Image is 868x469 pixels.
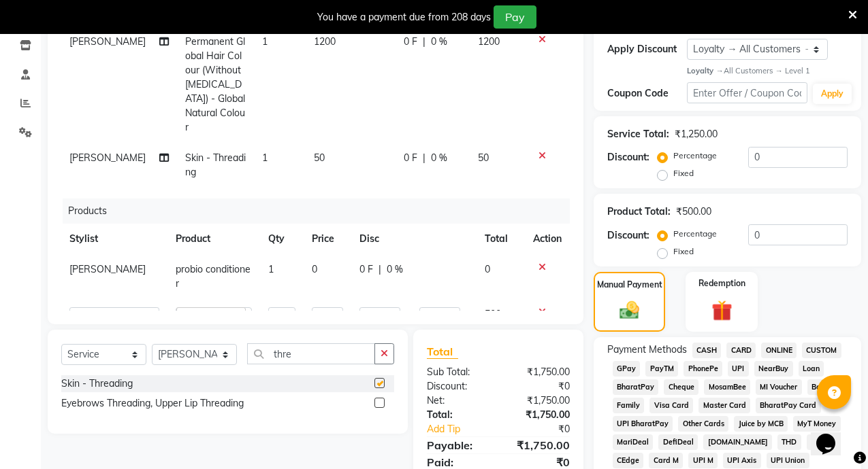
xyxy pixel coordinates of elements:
[417,394,498,408] div: Net:
[404,35,417,49] span: 0 F
[260,224,304,254] th: Qty
[607,42,688,56] div: Apply Discount
[607,228,649,243] div: Discount:
[512,422,580,436] div: ₹0
[676,205,711,219] div: ₹500.00
[525,224,570,254] th: Action
[607,127,669,141] div: Service Total:
[734,416,788,432] span: Juice by MCB
[498,379,580,394] div: ₹0
[767,453,809,468] span: UPI Union
[485,308,501,320] span: 500
[811,415,854,455] iframe: chat widget
[687,66,723,75] strong: Loyalty →
[684,361,722,377] span: PhonePe
[687,82,807,103] input: Enter Offer / Coupon Code
[417,422,512,436] a: Add Tip
[607,150,649,164] div: Discount:
[304,224,351,254] th: Price
[777,434,801,450] span: THD
[498,408,580,422] div: ₹1,750.00
[417,408,498,422] div: Total:
[176,263,251,290] span: probio conditioner
[613,379,659,395] span: BharatPay
[649,398,693,413] span: Visa Card
[756,398,821,413] span: BharatPay Card
[314,152,325,164] span: 50
[478,35,500,48] span: 1200
[247,343,375,364] input: Search or Scan
[423,151,425,165] span: |
[427,345,458,359] span: Total
[498,394,580,408] div: ₹1,750.00
[498,365,580,379] div: ₹1,750.00
[597,279,662,291] label: Manual Payment
[494,5,536,29] button: Pay
[698,398,750,413] span: Master Card
[687,65,848,77] div: All Customers → Level 1
[613,434,654,450] span: MariDeal
[728,361,749,377] span: UPI
[431,35,447,49] span: 0 %
[431,151,447,165] span: 0 %
[69,35,146,48] span: [PERSON_NAME]
[756,379,802,395] span: MI Voucher
[793,416,841,432] span: MyT Money
[703,434,772,450] span: [DOMAIN_NAME]
[675,127,718,141] div: ₹1,250.00
[478,152,489,164] span: 50
[704,379,750,395] span: MosamBee
[69,263,146,275] span: [PERSON_NAME]
[485,263,490,275] span: 0
[813,84,852,104] button: Apply
[723,453,761,468] span: UPI Axis
[351,224,477,254] th: Disc
[807,379,834,395] span: Bank
[649,453,683,468] span: Card M
[69,152,146,164] span: [PERSON_NAME]
[63,198,580,224] div: Products
[673,245,694,258] label: Fixed
[645,361,678,377] span: PayTM
[688,453,718,468] span: UPI M
[802,343,841,358] span: CUSTOM
[799,361,824,377] span: Loan
[498,437,580,453] div: ₹1,750.00
[314,35,336,48] span: 1200
[613,361,641,377] span: GPay
[692,343,722,358] span: CASH
[678,416,728,432] span: Other Cards
[312,263,317,275] span: 0
[477,224,525,254] th: Total
[673,150,717,162] label: Percentage
[607,205,671,219] div: Product Total:
[417,437,498,453] div: Payable:
[317,10,491,24] div: You have a payment due from 208 days
[262,152,268,164] span: 1
[185,152,246,178] span: Skin - Threading
[61,396,244,411] div: Eyebrows Threading, Upper Lip Threading
[607,343,687,357] span: Payment Methods
[387,262,403,277] span: 0 %
[658,434,698,450] span: DefiDeal
[807,434,829,450] span: TCL
[673,167,694,179] label: Fixed
[417,379,498,394] div: Discount:
[613,416,673,432] span: UPI BharatPay
[726,343,756,358] span: CARD
[268,263,274,275] span: 1
[61,224,167,254] th: Stylist
[359,262,373,277] span: 0 F
[613,453,644,468] span: CEdge
[167,224,260,254] th: Product
[705,298,739,324] img: _gift.svg
[754,361,793,377] span: NearBuy
[698,277,745,290] label: Redemption
[664,379,698,395] span: Cheque
[673,228,717,240] label: Percentage
[423,35,425,49] span: |
[761,343,797,358] span: ONLINE
[379,262,381,277] span: |
[613,299,645,322] img: _cash.svg
[404,151,417,165] span: 0 F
